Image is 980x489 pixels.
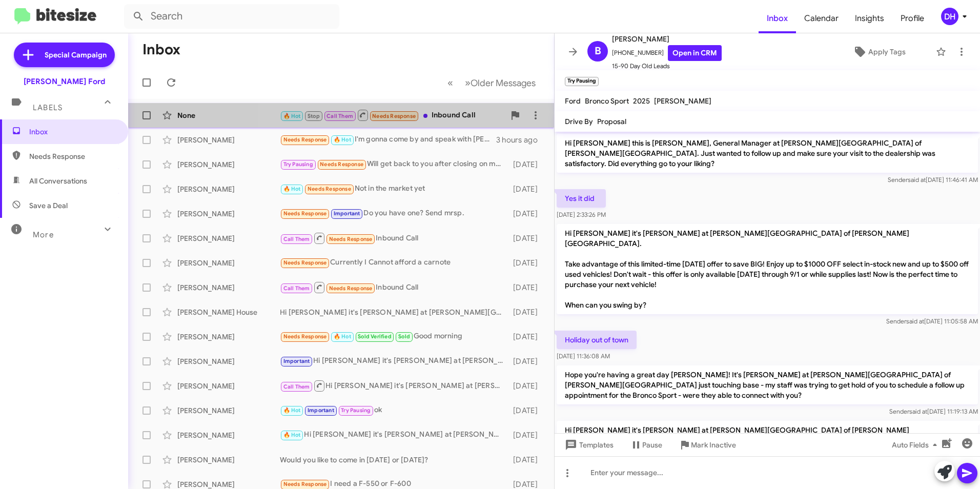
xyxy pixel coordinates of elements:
[280,455,508,465] div: Would you like to come in [DATE] or [DATE]?
[759,4,796,33] a: Inbox
[308,407,334,414] span: Important
[280,183,508,195] div: Not in the market yet
[565,77,599,86] small: Try Pausing
[633,96,650,106] span: 2025
[280,109,505,121] div: Inbound Call
[612,33,722,45] span: [PERSON_NAME]
[177,430,280,440] div: [PERSON_NAME]
[886,317,978,325] span: Sender [DATE] 11:05:58 AM
[280,232,508,244] div: Inbound Call
[280,379,508,392] div: Hi [PERSON_NAME] it's [PERSON_NAME] at [PERSON_NAME][GEOGRAPHIC_DATA] of [PERSON_NAME][GEOGRAPHIC...
[177,258,280,268] div: [PERSON_NAME]
[847,4,892,33] a: Insights
[280,307,508,317] div: Hi [PERSON_NAME] it's [PERSON_NAME] at [PERSON_NAME][GEOGRAPHIC_DATA] of [PERSON_NAME][GEOGRAPHIC...
[177,332,280,342] div: [PERSON_NAME]
[668,45,722,61] a: Open in CRM
[329,236,373,242] span: Needs Response
[341,407,371,414] span: Try Pausing
[29,151,116,161] span: Needs Response
[508,381,546,391] div: [DATE]
[280,331,508,342] div: Good morning
[642,436,662,454] span: Pause
[508,233,546,243] div: [DATE]
[372,113,416,119] span: Needs Response
[496,135,546,145] div: 3 hours ago
[177,110,280,120] div: None
[906,317,924,325] span: said at
[508,356,546,366] div: [DATE]
[612,61,722,71] span: 15-90 Day Old Leads
[888,176,978,184] span: Sender [DATE] 11:46:41 AM
[557,365,978,404] p: Hope you're having a great day [PERSON_NAME]! It's [PERSON_NAME] at [PERSON_NAME][GEOGRAPHIC_DATA...
[508,184,546,194] div: [DATE]
[654,96,711,106] span: [PERSON_NAME]
[796,4,847,33] span: Calendar
[508,258,546,268] div: [DATE]
[557,352,610,360] span: [DATE] 11:36:08 AM
[908,176,926,184] span: said at
[283,113,301,119] span: 🔥 Hot
[283,259,327,266] span: Needs Response
[177,455,280,465] div: [PERSON_NAME]
[283,358,310,364] span: Important
[563,436,614,454] span: Templates
[177,405,280,416] div: [PERSON_NAME]
[308,186,351,192] span: Needs Response
[941,8,958,25] div: DH
[177,209,280,219] div: [PERSON_NAME]
[14,43,115,67] a: Special Campaign
[308,113,320,119] span: Stop
[691,436,736,454] span: Mark Inactive
[283,333,327,340] span: Needs Response
[622,436,670,454] button: Pause
[465,76,471,89] span: »
[329,285,373,292] span: Needs Response
[283,186,301,192] span: 🔥 Hot
[557,331,637,349] p: Holiday out of town
[508,282,546,293] div: [DATE]
[557,211,606,218] span: [DATE] 2:33:26 PM
[889,407,978,415] span: Sender [DATE] 11:19:13 AM
[283,161,313,168] span: Try Pausing
[459,72,542,93] button: Next
[29,127,116,137] span: Inbox
[565,96,581,106] span: Ford
[358,333,392,340] span: Sold Verified
[177,381,280,391] div: [PERSON_NAME]
[177,282,280,293] div: [PERSON_NAME]
[142,42,180,58] h1: Inbox
[280,281,508,294] div: Inbound Call
[177,356,280,366] div: [PERSON_NAME]
[334,333,351,340] span: 🔥 Hot
[283,136,327,143] span: Needs Response
[595,43,601,59] span: B
[283,432,301,438] span: 🔥 Hot
[280,158,508,170] div: Will get back to you after closing on my home. Thanks
[565,117,593,126] span: Drive By
[471,77,536,89] span: Older Messages
[280,429,508,441] div: Hi [PERSON_NAME] it's [PERSON_NAME] at [PERSON_NAME][GEOGRAPHIC_DATA] of [PERSON_NAME][GEOGRAPHIC...
[557,189,606,208] p: Yes it did
[334,210,360,217] span: Important
[283,481,327,487] span: Needs Response
[280,134,496,146] div: I'm gonna come by and speak with [PERSON_NAME] after two after two
[33,103,63,112] span: Labels
[334,136,351,143] span: 🔥 Hot
[280,355,508,367] div: Hi [PERSON_NAME] it's [PERSON_NAME] at [PERSON_NAME][GEOGRAPHIC_DATA] of [PERSON_NAME][GEOGRAPHIC...
[283,285,310,292] span: Call Them
[827,43,931,61] button: Apply Tags
[508,405,546,416] div: [DATE]
[508,430,546,440] div: [DATE]
[280,208,508,219] div: Do you have one? Send mrsp.
[29,200,68,211] span: Save a Deal
[441,72,459,93] button: Previous
[177,159,280,170] div: [PERSON_NAME]
[612,45,722,61] span: [PHONE_NUMBER]
[283,236,310,242] span: Call Them
[508,307,546,317] div: [DATE]
[670,436,744,454] button: Mark Inactive
[508,332,546,342] div: [DATE]
[585,96,629,106] span: Bronco Sport
[892,4,932,33] span: Profile
[508,455,546,465] div: [DATE]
